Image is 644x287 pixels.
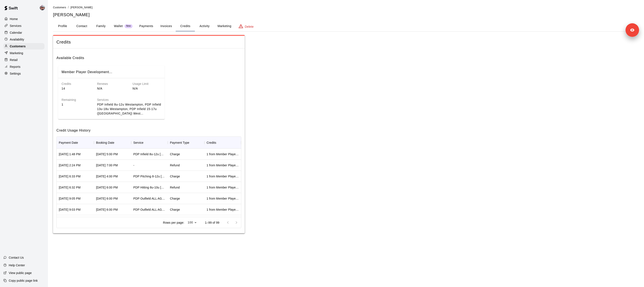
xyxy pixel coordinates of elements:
h6: Credits [62,82,90,86]
div: Service [133,137,144,149]
h6: Renews [97,82,126,86]
div: Refund [170,163,180,167]
div: Charge [170,196,180,201]
div: Booking Date [96,137,114,149]
p: 1–99 of 99 [205,220,219,225]
p: 1 [62,102,90,107]
p: Delete [245,25,254,29]
p: Contact Us [9,255,24,260]
div: - [133,163,134,167]
button: Credits [176,21,195,31]
div: Sep 15, 2025 6:00 PM [96,207,118,212]
a: Retail [3,57,45,63]
button: Sort [189,140,195,146]
div: Payment Date [59,137,78,149]
button: Sort [216,140,222,146]
div: 1 from Member Player Development Program [207,163,239,167]
a: Settings [3,70,45,77]
div: PDP Outfield ALL AGES Westampton [133,196,166,201]
div: Refund [170,185,180,190]
div: Credits [204,137,241,149]
div: Charge [170,174,180,178]
h6: Member Player Development Program [62,69,112,75]
div: PDP Pitching 8-12u Westampton [133,174,166,178]
div: Oct 14, 2025 5:00 PM [96,152,118,156]
button: Family [91,21,111,31]
p: Retail [10,58,18,62]
div: Oct 28, 2025 6:00 PM [96,185,118,190]
div: Sep 18, 2025 6:33 PM [59,174,80,178]
p: Settings [10,71,21,76]
button: Sort [144,140,149,146]
li: / [68,5,69,10]
nav: breadcrumb [53,5,639,10]
p: N/A [132,86,161,91]
a: Customers [53,6,66,9]
span: New [125,25,132,28]
p: Copy public page link [9,278,38,283]
p: Services [10,24,22,28]
div: 100 [186,219,198,226]
div: Sep 18, 2025 6:32 PM [59,185,80,190]
button: Payments [136,21,157,31]
div: PDP Outfield ALL AGES Westampton [133,207,166,212]
div: Service [131,137,168,149]
button: Marketing [214,21,235,31]
div: Alec Silverman [39,3,48,12]
div: Charge [170,207,180,212]
p: Customers [10,44,26,48]
div: Booking Date [94,137,131,149]
h6: Available Credits [56,52,241,61]
div: PDP Hitting 8u-10u Westampton [133,185,166,190]
h6: Remaining [62,98,90,102]
button: Profile [53,21,72,31]
img: Alec Silverman [40,5,45,10]
p: Rows per page: [163,220,184,225]
h6: Usage Limit [132,82,161,86]
div: Charge [170,152,180,156]
div: Credits [207,137,216,149]
div: 1 from Member Player Development Program [207,174,239,178]
span: Credits [56,39,241,45]
p: N/A [97,86,126,91]
p: Reports [10,65,20,69]
p: PDP Infield 8u-12u Westampton, PDP Infield 13u-18u Westampton, PDP Infield 15-17u (High School) W... [97,102,161,116]
div: 1 from Member Player Development Program [207,152,239,156]
div: 1 from Member Player Development Program [207,207,239,212]
div: Aug 28, 2025 9:05 PM [59,196,80,201]
button: Contact [72,21,91,31]
p: Help Center [9,263,25,267]
div: Oct 14, 2025 1:48 PM [59,152,80,156]
a: Home [3,16,45,22]
a: Marketing [3,50,45,56]
p: Marketing [10,51,23,55]
div: PDP Infield 8u-12u Westampton [133,152,166,156]
div: Oct 29, 2025 4:00 PM [96,174,118,178]
button: Invoices [157,21,176,31]
button: Sort [114,140,120,146]
span: Customers [53,6,66,9]
div: Oct 08, 2025 2:24 PM [59,163,80,167]
a: Availability [3,36,45,43]
h6: Credit Usage History [56,124,241,133]
p: Home [10,17,18,21]
div: Payment Type [168,137,204,149]
p: Wallet [114,24,123,28]
h5: [PERSON_NAME] [53,12,639,18]
a: Services [3,23,45,29]
a: Reports [3,64,45,70]
h6: Services [97,98,161,102]
div: Payment Type [170,137,189,149]
div: Payment Date [57,137,94,149]
div: 1 from Member Player Development Program [207,196,239,201]
a: Customers [3,43,45,49]
a: Calendar [3,29,45,36]
div: Sep 22, 2025 6:00 PM [96,196,118,201]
